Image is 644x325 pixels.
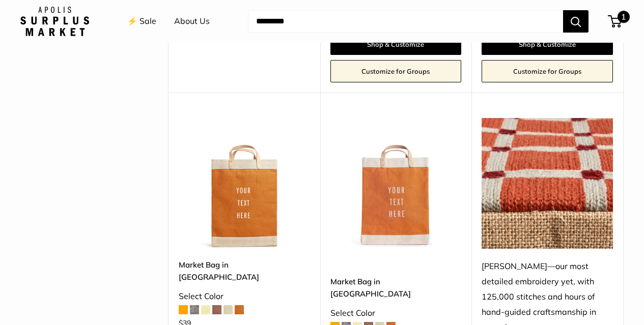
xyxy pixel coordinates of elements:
[174,14,210,29] a: About Us
[330,306,462,321] div: Select Color
[330,118,462,249] img: description_Make it yours with custom, printed text.
[179,118,310,249] img: Market Bag in Cognac
[20,7,89,36] img: Apolis: Surplus Market
[248,10,563,33] input: Search...
[330,34,462,55] a: Shop & Customize
[609,15,622,27] a: 1
[482,118,613,249] img: Chenille—our most detailed embroidery yet, with 125,000 stitches and hours of hand-guided craftsm...
[330,276,462,300] a: Market Bag in [GEOGRAPHIC_DATA]
[179,289,310,304] div: Select Color
[179,259,310,283] a: Market Bag in [GEOGRAPHIC_DATA]
[482,60,613,82] a: Customize for Groups
[563,10,589,33] button: Search
[330,118,462,249] a: description_Make it yours with custom, printed text.Market Bag in Citrus
[482,34,613,55] a: Shop & Customize
[618,11,630,23] span: 1
[179,118,310,249] a: Market Bag in CognacMarket Bag in Cognac
[330,60,462,82] a: Customize for Groups
[127,14,156,29] a: ⚡️ Sale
